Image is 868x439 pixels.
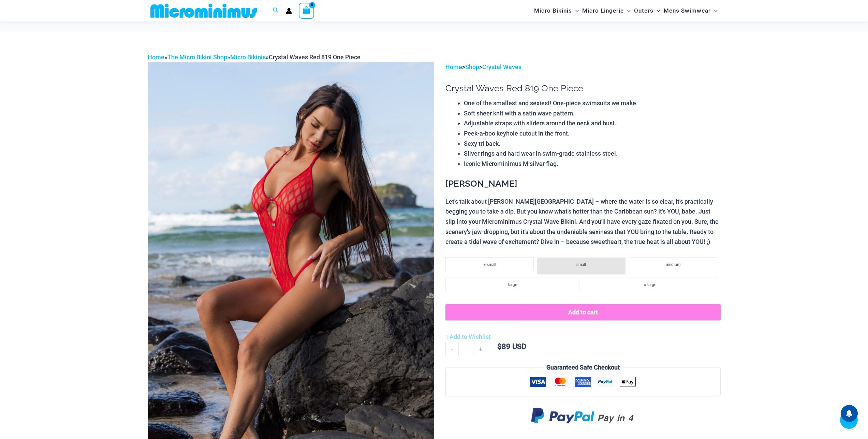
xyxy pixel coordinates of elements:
[445,178,720,190] h3: [PERSON_NAME]
[664,2,711,19] span: Mens Swimwear
[624,2,631,19] span: Menu Toggle
[532,2,580,19] a: Micro BikinisMenu ToggleMenu Toggle
[445,62,720,72] p: > >
[634,2,653,19] span: Outers
[230,53,266,61] a: Micro Bikinis
[465,63,479,70] a: Shop
[576,262,586,267] span: small
[537,257,626,275] li: small
[445,304,720,320] button: Add to cart
[653,2,660,19] span: Menu Toggle
[464,128,720,139] li: Peek-a-boo keyhole cutout in the front.
[269,53,361,61] span: Crystal Waves Red 819 One Piece
[464,148,720,159] li: Silver rings and hard wear in swim-grade stainless steel.
[534,2,572,19] span: Micro Bikinis
[497,342,526,351] bdi: 89 USD
[508,282,517,287] span: large
[167,53,227,61] a: The Micro Bikini Shop
[580,2,632,19] a: Micro LingerieMenu ToggleMenu Toggle
[299,3,314,18] a: View Shopping Cart, empty
[632,2,662,19] a: OutersMenu ToggleMenu Toggle
[450,333,491,340] span: Add to Wishlist
[445,342,458,356] a: -
[445,257,534,271] li: x-small
[148,3,260,18] img: MM SHOP LOGO FLAT
[482,63,521,70] a: Crystal Waves
[662,2,719,19] a: Mens SwimwearMenu ToggleMenu Toggle
[445,278,579,291] li: large
[273,6,279,15] a: Search icon link
[711,2,718,19] span: Menu Toggle
[445,83,720,94] h1: Crystal Waves Red 819 One Piece
[458,342,474,356] input: Product quantity
[464,159,720,169] li: Iconic Microminimus M silver flag.
[544,362,622,373] legend: Guaranteed Safe Checkout
[464,98,720,108] li: One of the smallest and sexiest! One-piece swimsuits we make.
[497,342,502,351] span: $
[148,53,361,61] span: » » »
[582,2,624,19] span: Micro Lingerie
[445,332,491,342] a: Add to Wishlist
[474,342,487,356] a: +
[483,262,496,267] span: x-small
[531,1,721,20] nav: Site Navigation
[464,108,720,119] li: Soft sheer knit with a satin wave pattern.
[286,8,292,14] a: Account icon link
[644,282,656,287] span: x-large
[629,257,717,271] li: medium
[445,63,462,70] a: Home
[148,53,164,61] a: Home
[464,139,720,149] li: Sexy tri back.
[666,262,680,267] span: medium
[445,197,720,247] p: Let's talk about [PERSON_NAME][GEOGRAPHIC_DATA] – where the water is so clear, it's practically b...
[583,278,717,291] li: x-large
[572,2,579,19] span: Menu Toggle
[464,118,720,128] li: Adjustable straps with sliders around the neck and bust.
